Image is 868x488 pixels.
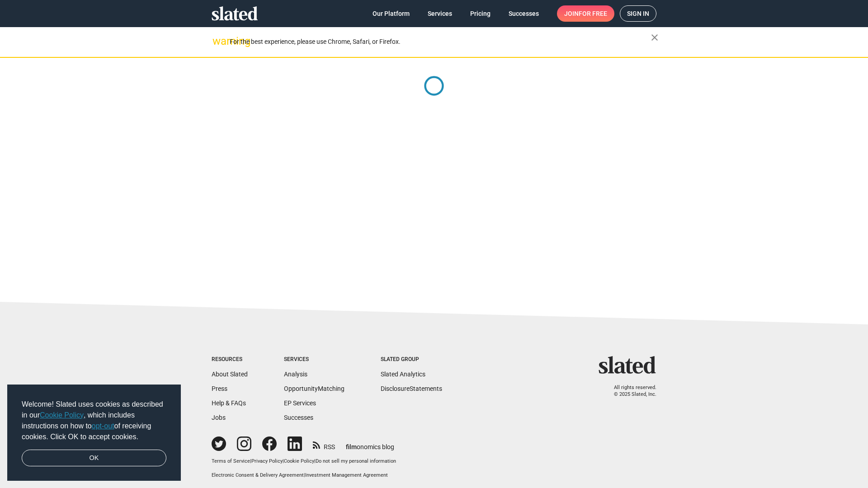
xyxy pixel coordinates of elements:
[373,5,410,22] span: Our Platform
[7,385,181,481] div: cookieconsent
[428,5,452,22] span: Services
[314,458,316,464] span: |
[22,450,166,467] a: dismiss cookie message
[230,36,651,48] div: For the best experience, please use Chrome, Safari, or Firefox.
[284,414,313,421] a: Successes
[212,356,248,363] div: Resources
[212,414,226,421] a: Jobs
[251,458,283,464] a: Privacy Policy
[557,5,614,22] a: Joinfor free
[284,399,316,407] a: EP Services
[649,32,660,43] mat-icon: close
[604,385,656,398] p: All rights reserved. © 2025 Slated, Inc.
[40,411,84,419] a: Cookie Policy
[212,472,304,478] a: Electronic Consent & Delivery Agreement
[463,5,498,22] a: Pricing
[284,385,344,392] a: OpportunityMatching
[212,399,246,407] a: Help & FAQs
[316,458,396,465] button: Do not sell my personal information
[620,5,656,22] a: Sign in
[283,458,284,464] span: |
[304,472,305,478] span: |
[284,356,344,363] div: Services
[284,458,314,464] a: Cookie Policy
[501,5,546,22] a: Successes
[305,472,388,478] a: Investment Management Agreement
[509,5,539,22] span: Successes
[346,443,357,450] span: film
[579,5,607,22] span: for free
[250,458,251,464] span: |
[365,5,417,22] a: Our Platform
[284,371,307,378] a: Analysis
[92,422,114,430] a: opt-out
[346,436,394,451] a: filmonomics blog
[212,458,250,464] a: Terms of Service
[212,36,223,47] mat-icon: warning
[212,371,248,378] a: About Slated
[420,5,459,22] a: Services
[470,5,491,22] span: Pricing
[564,5,607,22] span: Join
[313,437,335,451] a: RSS
[212,385,227,392] a: Press
[381,385,442,392] a: DisclosureStatements
[381,356,442,363] div: Slated Group
[22,399,166,442] span: Welcome! Slated uses cookies as described in our , which includes instructions on how to of recei...
[381,371,425,378] a: Slated Analytics
[627,6,649,21] span: Sign in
